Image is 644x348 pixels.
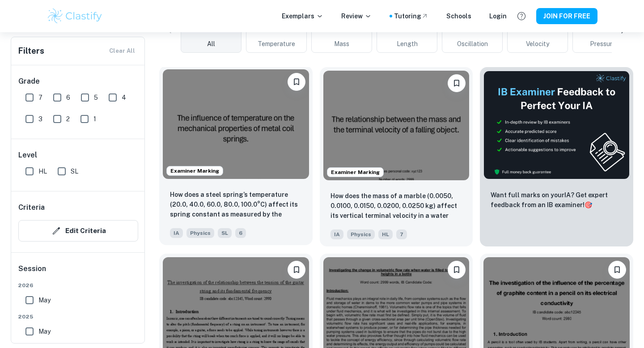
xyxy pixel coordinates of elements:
[18,76,138,87] h6: Grade
[18,45,44,57] h6: Filters
[163,69,309,179] img: Physics IA example thumbnail: How does a steel spring’s temperature (2
[397,39,418,49] span: Length
[93,114,96,124] span: 1
[288,261,305,279] button: Please log in to bookmark exemplars
[347,229,375,239] span: Physics
[514,8,529,24] button: Help and Feedback
[18,220,138,242] button: Edit Criteria
[491,190,623,210] p: Want full marks on your IA ? Get expert feedback from an IB examiner!
[38,114,42,124] span: 3
[446,11,471,21] a: Schools
[378,229,393,239] span: HL
[258,39,295,49] span: Temperature
[526,39,549,49] span: Velocity
[327,168,383,176] span: Examiner Marking
[585,201,592,208] span: 🎯
[218,228,232,238] span: SL
[288,73,305,91] button: Please log in to bookmark exemplars
[47,7,103,25] img: Clastify logo
[320,67,473,246] a: Examiner MarkingPlease log in to bookmark exemplarsHow does the mass of a marble (0.0050, 0.0100,...
[159,67,313,246] a: Examiner MarkingPlease log in to bookmark exemplarsHow does a steel spring’s temperature (20.0, 4...
[536,8,597,24] button: JOIN FOR FREE
[341,11,372,21] p: Review
[394,11,428,21] a: Tutoring
[457,39,488,49] span: Oscillation
[334,39,349,49] span: Mass
[71,166,78,176] span: SL
[94,93,98,102] span: 5
[38,166,47,176] span: HL
[323,71,470,180] img: Physics IA example thumbnail: How does the mass of a marble (0.0050, 0
[608,261,626,279] button: Please log in to bookmark exemplars
[170,190,302,220] p: How does a steel spring’s temperature (20.0, 40.0, 60.0, 80.0, 100.0°C) affect its spring constan...
[207,39,215,49] span: All
[590,39,616,49] span: Pressure
[38,93,42,102] span: 7
[186,228,214,238] span: Physics
[448,261,466,279] button: Please log in to bookmark exemplars
[483,71,630,179] img: Thumbnail
[18,263,138,281] h6: Session
[66,114,70,124] span: 2
[38,295,51,305] span: May
[122,93,126,102] span: 4
[66,93,70,102] span: 6
[480,67,633,246] a: ThumbnailWant full marks on yourIA? Get expert feedback from an IB examiner!
[38,327,51,336] span: May
[18,281,138,289] span: 2026
[170,228,183,238] span: IA
[396,229,407,239] span: 7
[235,228,246,238] span: 6
[489,11,507,21] a: Login
[18,313,138,321] span: 2025
[167,167,223,175] span: Examiner Marking
[448,74,466,92] button: Please log in to bookmark exemplars
[18,202,45,213] h6: Criteria
[18,150,138,161] h6: Level
[282,11,323,21] p: Exemplars
[330,191,462,221] p: How does the mass of a marble (0.0050, 0.0100, 0.0150, 0.0200, 0.0250 kg) affect its vertical ter...
[330,229,343,239] span: IA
